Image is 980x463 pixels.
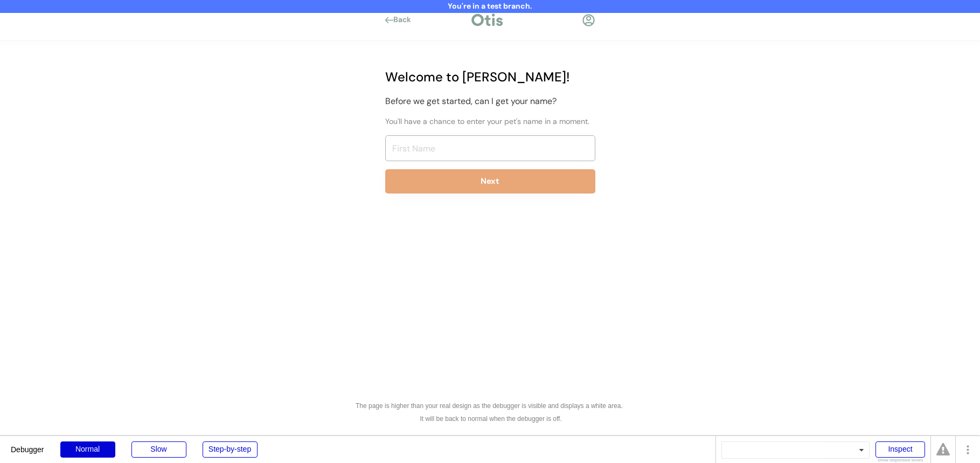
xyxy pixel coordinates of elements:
div: Welcome to [PERSON_NAME]! [385,67,595,87]
button: Next [385,169,595,194]
div: Show responsive boxes [875,458,925,462]
div: Slow [131,441,186,458]
div: Back [393,15,418,25]
div: Before we get started, can I get your name? [385,95,595,108]
div: Debugger [11,436,44,453]
div: Step-by-step [203,441,258,458]
input: First Name [385,135,595,161]
div: Inspect [875,441,925,458]
div: Normal [60,441,115,458]
div: You'll have a chance to enter your pet's name in a moment. [385,116,595,127]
